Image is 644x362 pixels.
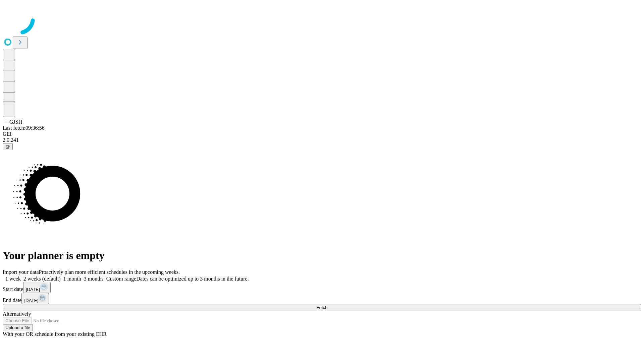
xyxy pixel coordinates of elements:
[63,276,81,282] span: 1 month
[84,276,104,282] span: 3 months
[3,269,39,275] span: Import your data
[5,276,21,282] span: 1 week
[39,269,180,275] span: Proactively plan more efficient schedules in the upcoming weeks.
[3,324,33,331] button: Upload a file
[24,298,38,303] span: [DATE]
[3,143,13,150] button: @
[316,305,327,310] span: Fetch
[21,293,49,304] button: [DATE]
[23,276,61,282] span: 2 weeks (default)
[3,125,45,131] span: Last fetch: 09:36:56
[3,311,31,317] span: Alternatively
[3,293,641,304] div: End date
[136,276,249,282] span: Dates can be optimized up to 3 months in the future.
[9,119,22,125] span: GJSH
[3,282,641,293] div: Start date
[26,287,40,292] span: [DATE]
[3,331,107,337] span: With your OR schedule from your existing EHR
[3,304,641,311] button: Fetch
[23,282,51,293] button: [DATE]
[106,276,136,282] span: Custom range
[3,131,641,137] div: GEI
[3,249,641,262] h1: Your planner is empty
[5,144,10,149] span: @
[3,137,641,143] div: 2.0.241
